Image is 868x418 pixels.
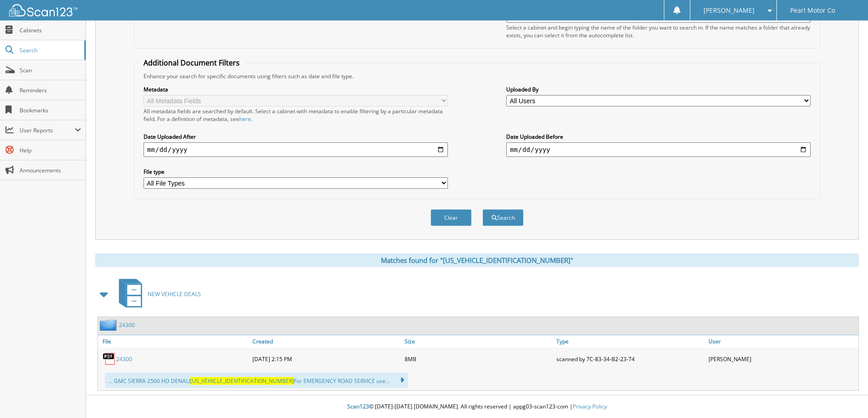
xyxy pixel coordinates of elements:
label: Metadata [144,86,448,93]
a: NEW VEHICLE DEALS [113,276,201,312]
span: Reminders [20,86,81,94]
span: Bookmarks [20,106,81,114]
label: Uploaded By [506,86,811,93]
a: Created [250,335,402,347]
a: Privacy Policy [573,403,607,410]
span: Search [20,46,80,54]
img: folder2.png [100,319,119,331]
img: scan123-logo-white.svg [9,4,77,16]
a: 24300 [119,321,135,329]
span: Announcements [20,166,81,174]
a: File [98,335,250,347]
a: Type [554,335,706,347]
legend: Additional Document Filters [139,58,244,68]
label: File type [144,168,448,176]
div: 8MB [402,350,555,368]
span: Scan [20,66,81,74]
span: [US_VEHICLE_IDENTIFICATION_NUMBER] [190,377,294,385]
a: User [706,335,858,347]
div: ... GMC SIERRA 2500 HD DENALI For EMERGENCY ROAD SERVICE use... [105,373,408,388]
span: Help [20,146,81,154]
div: All metadata fields are searched by default. Select a cabinet with metadata to enable filtering b... [144,107,448,123]
label: Date Uploaded After [144,133,448,141]
a: here [239,115,251,123]
iframe: Chat Widget [822,374,868,418]
button: Search [483,209,524,226]
span: [PERSON_NAME] [704,8,755,13]
input: end [506,142,811,157]
div: [DATE] 2:15 PM [250,350,402,368]
span: User Reports [20,126,75,134]
div: © [DATE]-[DATE] [DOMAIN_NAME]. All rights reserved | appg03-scan123-com | [86,396,868,418]
div: Matches found for "[US_VEHICLE_IDENTIFICATION_NUMBER]" [95,253,859,267]
a: 24300 [116,355,132,363]
div: Enhance your search for specific documents using filters such as date and file type. [139,72,815,80]
span: Cabinets [20,26,81,34]
div: Select a cabinet and begin typing the name of the folder you want to search in. If the name match... [506,24,811,39]
a: Size [402,335,555,347]
span: Pearl Motor Co [790,8,835,13]
img: PDF.png [103,352,116,366]
span: Scan123 [347,403,369,410]
label: Date Uploaded Before [506,133,811,141]
div: scanned by 7C-83-34-B2-23-74 [554,350,706,368]
button: Clear [431,209,472,226]
div: [PERSON_NAME] [706,350,858,368]
span: NEW VEHICLE DEALS [148,290,201,298]
input: start [144,142,448,157]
